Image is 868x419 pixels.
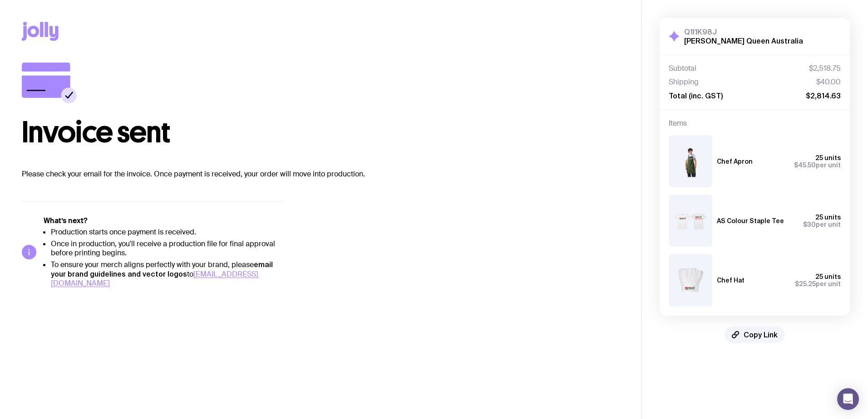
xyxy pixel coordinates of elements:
[51,228,283,237] li: Production starts once payment is received.
[795,280,841,287] span: per unit
[837,388,859,410] div: Open Intercom Messenger
[669,119,841,128] h4: Items
[22,169,619,180] p: Please check your email for the invoice. Once payment is received, your order will move into prod...
[684,36,803,45] h2: [PERSON_NAME] Queen Australia
[794,161,816,169] span: $45.50
[803,221,841,228] span: per unit
[725,326,785,343] button: Copy Link
[806,91,841,100] span: $2,814.63
[815,214,841,221] span: 25 units
[684,27,803,36] h3: Q1I1K98J
[51,269,258,288] a: [EMAIL_ADDRESS][DOMAIN_NAME]
[51,239,283,258] li: Once in production, you'll receive a production file for final approval before printing begins.
[717,217,784,224] h3: AS Colour Staple Tee
[669,78,699,87] span: Shipping
[794,161,841,169] span: per unit
[816,78,841,87] span: $40.00
[803,221,816,228] span: $30
[669,91,723,100] span: Total (inc. GST)
[795,280,816,287] span: $25.25
[22,118,619,147] h1: Invoice sent
[669,64,696,73] span: Subtotal
[44,216,283,225] h5: What’s next?
[815,154,841,161] span: 25 units
[51,260,283,288] li: To ensure your merch aligns perfectly with your brand, please to
[815,273,841,280] span: 25 units
[717,277,745,284] h3: Chef Hat
[717,158,753,165] h3: Chef Apron
[744,330,778,339] span: Copy Link
[809,64,841,73] span: $2,518.75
